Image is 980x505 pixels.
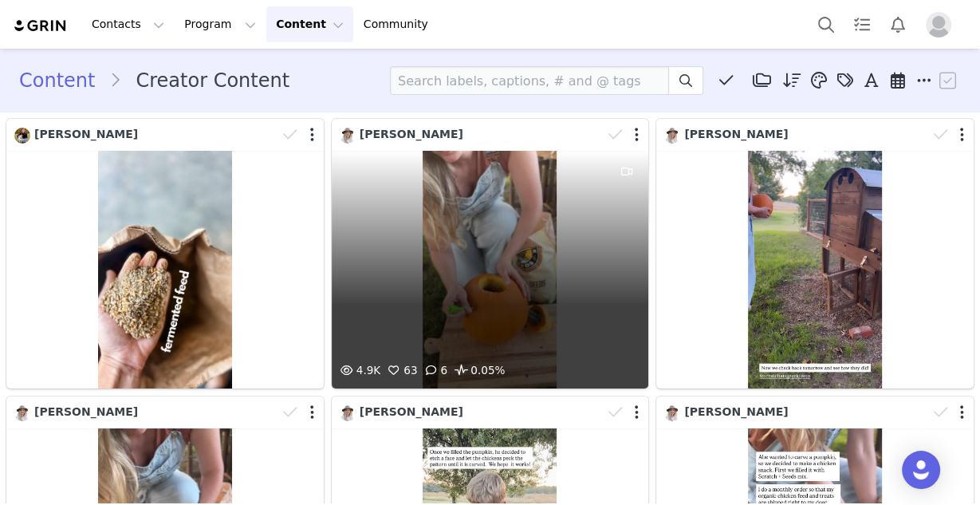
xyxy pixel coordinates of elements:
img: placeholder-profile.jpg [926,12,951,37]
img: 14014c89-5a2d-40c4-980b-de5ca1b46dc1.jpg [340,128,356,144]
img: 14014c89-5a2d-40c4-980b-de5ca1b46dc1.jpg [340,405,356,421]
span: 4.9K [337,364,381,377]
span: [PERSON_NAME] [684,128,788,140]
button: Contacts [82,6,174,42]
img: grin logo [13,18,69,34]
span: [PERSON_NAME] [34,405,138,418]
button: Program [175,6,266,42]
span: [PERSON_NAME] [684,405,788,418]
span: [PERSON_NAME] [34,128,138,140]
input: Search labels, captions, # and @ tags [390,66,669,95]
button: Notifications [880,6,915,42]
button: Search [809,6,844,42]
span: [PERSON_NAME] [360,128,463,140]
button: Content [266,6,353,42]
a: Content [19,66,109,95]
img: 3adacad0-28a4-4ec9-9f64-7d5d6d6a4f58.jpg [14,128,30,144]
div: Open Intercom Messenger [902,451,940,489]
button: Profile [916,12,967,37]
span: [PERSON_NAME] [360,405,463,418]
a: Tasks [844,6,880,42]
a: Community [354,6,445,42]
span: 6 [422,364,448,377]
img: 14014c89-5a2d-40c4-980b-de5ca1b46dc1.jpg [664,405,680,421]
img: 14014c89-5a2d-40c4-980b-de5ca1b46dc1.jpg [664,128,680,144]
img: 14014c89-5a2d-40c4-980b-de5ca1b46dc1.jpg [14,405,30,421]
span: 0.05% [451,361,505,381]
span: 63 [384,364,417,377]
